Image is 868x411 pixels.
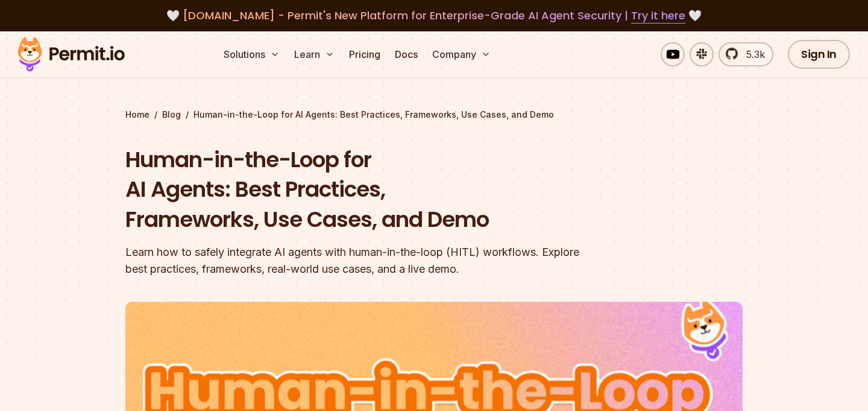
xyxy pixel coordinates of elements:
a: 5.3k [719,42,773,66]
span: [DOMAIN_NAME] - Permit's New Platform for Enterprise-Grade AI Agent Security | [183,8,685,23]
a: Pricing [344,42,385,66]
div: / / [125,109,743,121]
a: Blog [162,109,181,121]
a: Docs [390,42,423,66]
img: Permit logo [12,34,130,75]
a: Home [125,109,149,121]
div: Learn how to safely integrate AI agents with human-in-the-loop (HITL) workflows. Explore best pra... [125,244,588,278]
button: Company [427,42,495,66]
h1: Human-in-the-Loop for AI Agents: Best Practices, Frameworks, Use Cases, and Demo [125,145,588,235]
div: 🤍 🤍 [29,7,839,24]
a: Sign In [788,40,850,69]
button: Solutions [219,42,285,66]
span: 5.3k [739,47,765,62]
button: Learn [289,42,339,66]
a: Try it here [631,8,685,24]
